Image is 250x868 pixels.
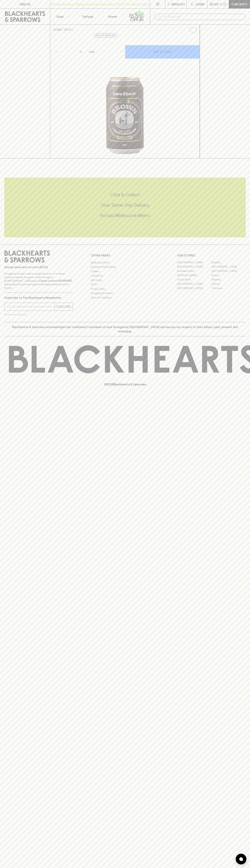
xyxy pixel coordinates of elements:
a: [GEOGRAPHIC_DATA] [211,269,246,273]
input: e.g. jane@blackheartsandsparrows.com.au [7,304,55,310]
p: Subscribe to The Blackhearts Newsletter [4,296,73,300]
a: [GEOGRAPHIC_DATA] [177,282,211,286]
h5: Click & Collect [4,192,246,198]
a: [GEOGRAPHIC_DATA] [177,265,211,269]
img: bubble-icon [239,857,243,861]
p: Login [195,2,204,6]
a: Stores [100,9,125,24]
button: Add to wishlist [188,26,198,35]
button: Shop [50,9,75,24]
a: Thornbury [211,286,246,290]
p: Sibling owned and run since [DATE] [4,265,73,269]
a: Gift Cards [91,278,159,282]
a: Brunswick West [177,269,211,273]
input: Try "Pinot noir" [163,14,243,20]
p: Stores [108,14,117,19]
p: Can [89,50,95,54]
a: Prahran [211,282,246,286]
a: Careers [91,269,159,273]
strong: Liquor License #32064953 [39,279,72,282]
button: Add to wishlist [94,33,117,38]
a: Terms & Conditions [91,295,159,300]
a: [GEOGRAPHIC_DATA] [177,260,211,265]
p: We will never spam you [4,313,73,316]
a: Fitzroy [211,273,246,278]
p: ADD TO CART [153,50,172,54]
p: Wishlist [172,2,185,6]
p: Tastings [82,14,93,19]
p: OUR STORES [177,253,246,258]
p: Shop [56,14,64,19]
a: [PERSON_NAME] [177,273,211,278]
p: FIND US [19,2,31,6]
a: [GEOGRAPHIC_DATA] [211,265,246,269]
a: Braddon [211,260,246,265]
div: Can [88,48,125,55]
a: [GEOGRAPHIC_DATA] [177,286,211,290]
a: Privacy Policy [91,287,159,291]
a: HOME [53,28,61,31]
p: It is against the law to sell or supply alcohol to, or to obtain alcohol on behalf of a person un... [4,272,73,290]
h5: Uber Same-Day Delivery [4,202,246,208]
p: OTHER AREAS [91,253,159,258]
p: Checkout [231,2,247,6]
a: Shipping Information [91,291,159,295]
p: 0 [224,3,226,5]
h5: Across Melbourne Metro [4,213,246,218]
p: Blackhearts & Sparrows acknowledges the traditional Custodians of land throughout [GEOGRAPHIC_DAT... [7,325,243,333]
a: SHOP [64,28,72,31]
a: Fitzroy North [177,278,211,282]
a: Geelong [211,278,246,282]
a: Bottle Drop FAQ's [91,260,159,265]
a: Tastings [75,9,100,24]
a: Contact Us [91,274,159,278]
p: $0.00 [210,2,218,6]
a: FAQ's [91,282,159,287]
button: SUBSCRIBE [55,303,73,311]
img: 80166.png [50,37,200,158]
a: Business & Bulk Gifting [91,265,159,269]
div: Call to action block [4,178,246,237]
p: SUBSCRIBE [56,305,71,309]
button: ADD TO CART [125,45,200,59]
